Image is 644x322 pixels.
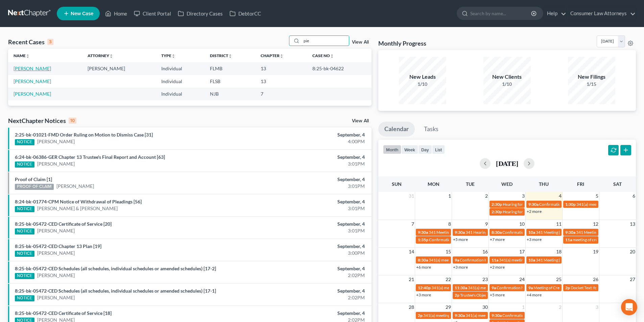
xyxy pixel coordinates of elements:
span: Confirmation hearing for [PERSON_NAME] [502,313,579,318]
a: 8:25-bk-05472-CED Certificate of Service [20] [15,221,112,227]
div: September, 4 [253,154,365,160]
span: 9:30a [418,230,428,235]
span: New Case [71,11,93,16]
a: +5 more [453,237,468,242]
span: Meeting of Creditors for [PERSON_NAME] [533,285,609,290]
td: [PERSON_NAME] [82,62,156,75]
a: Help [544,7,566,20]
span: 9:30a [565,230,575,235]
i: unfold_more [109,54,113,58]
button: day [418,145,432,154]
div: 1/15 [568,81,615,88]
a: +3 more [527,237,542,242]
a: [PERSON_NAME] & [PERSON_NAME] [37,205,118,212]
td: Individual [156,88,205,100]
a: [PERSON_NAME] [37,272,75,279]
span: 341 Meeting [PERSON_NAME] [536,257,591,263]
a: [PERSON_NAME] [14,91,51,97]
button: week [401,145,418,154]
span: 9:30a [528,202,539,207]
span: 16 [482,248,488,256]
a: Consumer Law Attorneys [567,7,636,20]
span: 341(a) meeting for [PERSON_NAME] [PERSON_NAME], Jr. [429,257,532,263]
a: 8:24-bk-01774-CPM Notice of Withdrawal of Pleadings [56] [15,199,142,204]
div: NOTICE [15,273,34,279]
span: 1 [448,192,452,200]
span: Confirmation Hearing [PERSON_NAME] [502,230,574,235]
a: Proof of Claim [1] [15,176,52,182]
div: Open Intercom Messenger [621,299,637,315]
a: +6 more [416,265,431,270]
span: 9 [484,220,488,228]
span: 341 Meeting [PERSON_NAME] [576,230,631,235]
div: New Filings [568,73,615,81]
span: 341(a) meeting for [PERSON_NAME] [423,313,488,318]
a: 2:25-bk-01021-FMD Order Ruling on Motion to Dismiss Case [31] [15,132,153,138]
span: 12 [592,220,599,228]
span: 341(a) meeting for [PERSON_NAME] & [PERSON_NAME] [499,257,600,263]
a: +2 more [527,209,542,214]
div: PROOF OF CLAIM [15,184,54,190]
span: 20 [629,248,636,256]
div: New Leads [399,73,446,81]
div: 1/10 [483,81,531,88]
button: list [432,145,445,154]
span: 7 [411,220,415,228]
span: 29 [445,303,452,311]
span: Tue [466,181,475,187]
span: 11a [492,257,498,263]
div: Recent Cases [8,38,53,46]
a: [PERSON_NAME] [37,294,75,301]
a: [PERSON_NAME] [37,160,75,167]
span: 10 [519,220,525,228]
div: September, 4 [253,198,365,205]
a: 8:25-bk-05472-CED Schedules (all schedules, individual schedules or amended schedules) [17-2] [15,266,216,271]
span: 1:30p [565,202,576,207]
span: 2p [418,313,423,318]
div: September, 4 [253,243,365,250]
span: Mon [428,181,439,187]
span: 10a [528,230,535,235]
input: Search by name... [470,7,532,20]
div: September, 4 [253,310,365,317]
a: Calendar [378,122,415,137]
span: 4 [558,192,562,200]
span: 8:30a [418,257,428,263]
div: 2:02PM [253,272,365,279]
span: 22 [445,275,452,283]
div: NOTICE [15,251,34,257]
div: 3:01PM [253,183,365,190]
a: +3 more [416,292,431,297]
a: [PERSON_NAME] [56,183,94,190]
a: Chapterunfold_more [261,53,284,58]
div: September, 4 [253,288,365,294]
a: Case Nounfold_more [312,53,334,58]
td: FLMB [205,62,255,75]
td: 7 [255,88,307,100]
span: Sun [392,181,402,187]
a: [PERSON_NAME] [14,78,51,84]
span: 18 [555,248,562,256]
a: [PERSON_NAME] [37,138,75,145]
span: 3 [595,303,599,311]
a: View All [352,119,369,123]
span: Confirmation Hearing for [PERSON_NAME] & [PERSON_NAME] [429,237,542,242]
span: 21 [408,275,415,283]
a: [PERSON_NAME] [37,227,75,234]
div: 3:00PM [253,250,365,256]
span: 30 [482,303,488,311]
span: 341(a) meeting for [PERSON_NAME] [468,285,533,290]
a: [PERSON_NAME] [37,250,75,256]
span: 341 Meeting [PERSON_NAME] [429,230,483,235]
span: Docket Text: for [PERSON_NAME] [571,285,631,290]
span: 10a [528,257,535,263]
span: 2:30p [492,202,502,207]
span: 26 [592,275,599,283]
span: 2 [558,303,562,311]
span: 341 Meeting [PERSON_NAME] [536,230,591,235]
div: September, 4 [253,221,365,227]
td: 13 [255,75,307,88]
i: unfold_more [26,54,30,58]
i: unfold_more [171,54,175,58]
span: 13 [629,220,636,228]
